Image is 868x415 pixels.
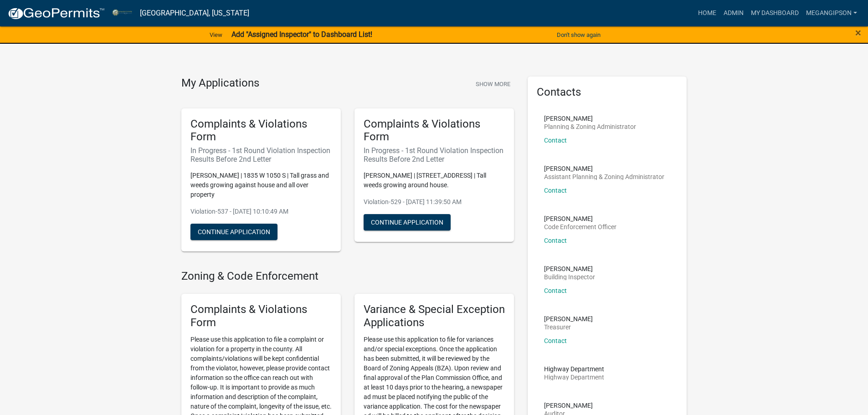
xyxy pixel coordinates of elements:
a: Admin [720,5,747,22]
strong: Add "Assigned Inspector" to Dashboard List! [231,30,372,39]
a: My Dashboard [747,5,802,22]
h5: Complaints & Violations Form [190,303,332,329]
p: Treasurer [544,324,593,330]
h5: Complaints & Violations Form [190,118,332,144]
h5: Complaints & Violations Form [364,118,505,144]
p: [PERSON_NAME] [544,165,664,172]
a: Contact [544,137,567,144]
button: Continue Application [364,214,451,231]
p: Violation-537 - [DATE] 10:10:49 AM [190,207,332,216]
p: [PERSON_NAME] [544,266,595,272]
button: Show More [472,77,514,92]
a: Home [694,5,720,22]
p: Code Enforcement Officer [544,224,616,230]
p: [PERSON_NAME] | [STREET_ADDRESS] | Tall weeds growing around house. [364,171,505,190]
button: Continue Application [190,224,277,240]
a: megangipson [802,5,861,22]
p: [PERSON_NAME] [544,402,593,409]
h6: In Progress - 1st Round Violation Inspection Results Before 2nd Letter [364,146,505,164]
button: Close [855,27,861,38]
p: Violation-529 - [DATE] 11:39:50 AM [364,197,505,207]
a: Contact [544,287,567,294]
p: Assistant Planning & Zoning Administrator [544,174,664,180]
h5: Contacts [537,86,678,99]
a: [GEOGRAPHIC_DATA], [US_STATE] [140,5,249,21]
p: Highway Department [544,366,604,372]
p: [PERSON_NAME] [544,215,616,222]
h5: Variance & Special Exception Applications [364,303,505,329]
h6: In Progress - 1st Round Violation Inspection Results Before 2nd Letter [190,146,332,164]
p: [PERSON_NAME] [544,115,636,122]
h4: Zoning & Code Enforcement [181,270,514,283]
a: Contact [544,187,567,194]
a: Contact [544,237,567,244]
span: × [855,26,861,39]
p: Planning & Zoning Administrator [544,123,636,130]
a: View [206,27,226,42]
button: Don't show again [553,27,604,42]
img: Miami County, Indiana [112,7,133,19]
p: [PERSON_NAME] [544,316,593,322]
p: Highway Department [544,374,604,380]
p: [PERSON_NAME] | 1835 W 1050 S | Tall grass and weeds growing against house and all over property [190,171,332,200]
a: Contact [544,337,567,344]
h4: My Applications [181,77,259,90]
p: Building Inspector [544,274,595,280]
